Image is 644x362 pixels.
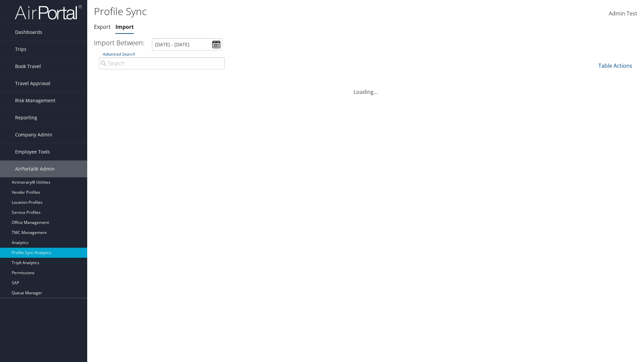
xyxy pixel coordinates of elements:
a: Admin Test [609,3,637,24]
span: Travel Approval [15,75,50,92]
img: airportal-logo.png [15,4,82,20]
a: Advanced Search [102,51,135,57]
a: Table Actions [598,62,632,69]
h1: Profile Sync [94,4,456,18]
span: Book Travel [15,58,41,75]
span: Reporting [15,109,37,126]
span: Dashboards [15,24,42,41]
span: Trips [15,41,26,58]
div: Loading... [94,80,637,96]
span: Employee Tools [15,143,50,160]
span: Risk Management [15,92,55,109]
span: Admin Test [609,10,637,17]
span: AirPortal® Admin [15,161,55,177]
a: Import [115,23,134,31]
span: Company Admin [15,126,52,143]
h3: Import Between: [94,38,145,47]
input: Advanced Search [99,57,225,69]
a: Export [94,23,111,31]
input: [DATE] - [DATE] [152,38,222,51]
